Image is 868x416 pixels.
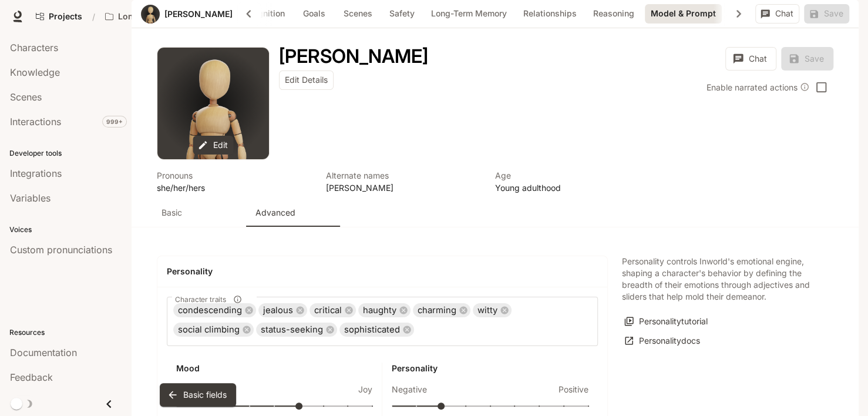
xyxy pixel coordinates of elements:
[256,323,337,337] div: status-seeking
[31,5,88,28] a: Go to projects
[326,182,481,194] p: [PERSON_NAME]
[157,48,269,159] div: Avatar image
[164,10,233,18] a: [PERSON_NAME]
[326,169,481,182] p: Alternate names
[173,304,247,317] span: condescending
[559,384,588,395] p: Positive
[339,323,405,337] span: sophisticated
[725,47,776,71] button: Chat
[193,136,234,155] button: Edit
[295,4,333,24] button: Goals
[157,182,312,194] p: she/her/hers
[255,207,295,219] p: Advanced
[118,12,163,22] p: Longbourn
[495,169,650,194] button: Open character details dialog
[645,4,722,24] button: Model & Prompt
[258,304,298,317] span: jealous
[517,4,583,24] button: Relationships
[309,303,356,317] div: critical
[279,71,334,90] button: Edit Details
[173,323,254,337] div: social climbing
[326,169,481,194] button: Open character details dialog
[338,4,378,24] button: Scenes
[755,4,799,24] button: Chat
[256,323,328,337] span: status-seeking
[162,207,182,219] p: Basic
[392,363,588,374] h6: Personality
[157,169,312,194] button: Open character details dialog
[706,81,809,93] div: Enable narrated actions
[157,169,312,182] p: Pronouns
[141,5,160,24] button: Open character avatar dialog
[495,169,650,182] p: Age
[413,303,470,317] div: charming
[425,4,513,24] button: Long-Term Memory
[622,256,819,303] p: Personality controls Inworld's emotional engine, shaping a character's behavior by defining the b...
[473,304,502,317] span: witty
[358,384,372,395] p: Joy
[230,291,245,307] button: Character traits
[383,4,420,24] button: Safety
[587,4,640,24] button: Reasoning
[473,303,512,317] div: witty
[279,45,428,68] h1: [PERSON_NAME]
[339,323,414,337] div: sophisticated
[175,294,226,304] span: Character traits
[622,312,711,331] button: Personalitytutorial
[100,5,181,28] button: Open workspace menu
[88,11,100,23] div: /
[258,303,307,317] div: jealous
[622,331,703,351] a: Personalitydocs
[358,304,401,317] span: haughty
[279,47,428,66] button: Open character details dialog
[413,304,461,317] span: charming
[157,48,269,159] button: Open character avatar dialog
[495,182,650,194] p: Young adulthood
[176,363,372,374] h6: Mood
[309,304,346,317] span: critical
[167,266,598,277] h4: Personality
[160,383,236,407] button: Basic fields
[358,303,411,317] div: haughty
[173,303,256,317] div: condescending
[141,5,160,24] div: Avatar image
[392,384,427,395] p: Negative
[173,323,244,337] span: social climbing
[49,12,82,22] span: Projects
